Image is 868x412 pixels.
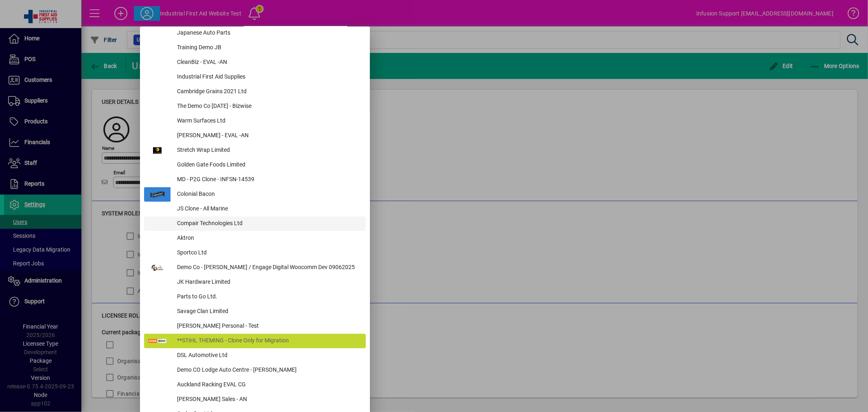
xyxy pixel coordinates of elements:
[144,217,366,231] button: Compair Technologies Ltd
[144,348,366,363] button: DSL Automotive Ltd
[171,187,366,202] div: Colonial Bacon
[171,99,366,114] div: The Demo Co [DATE] - Bizwise
[144,290,366,305] button: Parts to Go Ltd.
[144,202,366,217] button: JS Clone - All Marine
[171,143,366,158] div: Stretch Wrap Limited
[171,290,366,305] div: Parts to Go Ltd.
[171,202,366,217] div: JS Clone - All Marine
[144,70,366,85] button: Industrial First Aid Supplies
[144,55,366,70] button: CleanBiz - EVAL -AN
[144,378,366,392] button: Auckland Racking EVAL CG
[144,85,366,99] button: Cambridge Grains 2021 Ltd
[171,378,366,392] div: Auckland Racking EVAL CG
[144,275,366,290] button: JK Hardware Limited
[171,363,366,378] div: Demo CO Lodge Auto Centre - [PERSON_NAME]
[171,114,366,129] div: Warm Surfaces Ltd
[144,334,366,348] button: **STIHL THEMING - Clone Only for Migration
[144,158,366,173] button: Golden Gate Foods Limited
[144,305,366,319] button: Savage Clan Limited
[144,143,366,158] button: Stretch Wrap Limited
[171,305,366,319] div: Savage Clan Limited
[171,246,366,261] div: Sportco Ltd
[144,41,366,55] button: Training Demo JB
[144,114,366,129] button: Warm Surfaces Ltd
[144,392,366,407] button: [PERSON_NAME] Sales - AN
[144,231,366,246] button: Aktron
[171,26,366,41] div: Japanese Auto Parts
[171,348,366,363] div: DSL Automotive Ltd
[144,129,366,143] button: [PERSON_NAME] - EVAL -AN
[171,334,366,348] div: **STIHL THEMING - Clone Only for Migration
[144,363,366,378] button: Demo CO Lodge Auto Centre - [PERSON_NAME]
[171,85,366,99] div: Cambridge Grains 2021 Ltd
[171,55,366,70] div: CleanBiz - EVAL -AN
[171,173,366,187] div: MD - P2G Clone - INFSN-14539
[144,26,366,41] button: Japanese Auto Parts
[171,70,366,85] div: Industrial First Aid Supplies
[171,41,366,55] div: Training Demo JB
[144,246,366,261] button: Sportco Ltd
[171,392,366,407] div: [PERSON_NAME] Sales - AN
[144,99,366,114] button: The Demo Co [DATE] - Bizwise
[171,275,366,290] div: JK Hardware Limited
[144,187,366,202] button: Colonial Bacon
[144,319,366,334] button: [PERSON_NAME] Personal - Test
[171,158,366,173] div: Golden Gate Foods Limited
[171,261,366,275] div: Demo Co - [PERSON_NAME] / Engage Digital Woocomm Dev 09062025
[144,173,366,187] button: MD - P2G Clone - INFSN-14539
[144,261,366,275] button: Demo Co - [PERSON_NAME] / Engage Digital Woocomm Dev 09062025
[171,319,366,334] div: [PERSON_NAME] Personal - Test
[171,217,366,231] div: Compair Technologies Ltd
[171,231,366,246] div: Aktron
[171,129,366,143] div: [PERSON_NAME] - EVAL -AN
